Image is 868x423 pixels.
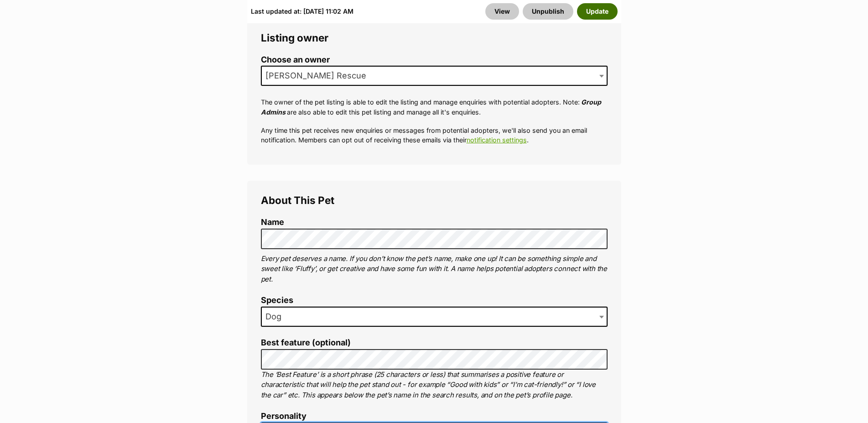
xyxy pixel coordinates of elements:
p: The owner of the pet listing is able to edit the listing and manage enquiries with potential adop... [261,97,608,117]
button: Unpublish [523,3,573,20]
label: Choose an owner [261,55,608,65]
div: Last updated at: [DATE] 11:02 AM [251,3,353,20]
span: Dog [261,307,608,327]
p: The ‘Best Feature’ is a short phrase (25 characters or less) that summarises a positive feature o... [261,370,608,401]
label: Personality [261,412,608,421]
a: notification settings [467,136,527,144]
span: Celebrity Pets Rescue [261,66,608,86]
em: Group Admins [261,98,601,115]
label: Best feature (optional) [261,338,608,348]
span: About This Pet [261,194,334,206]
p: Every pet deserves a name. If you don’t know the pet’s name, make one up! It can be something sim... [261,254,608,285]
label: Species [261,296,608,305]
span: Celebrity Pets Rescue [262,69,375,82]
label: Name [261,218,608,227]
p: Any time this pet receives new enquiries or messages from potential adopters, we'll also send you... [261,125,608,145]
a: View [485,3,519,20]
button: Update [577,3,618,20]
span: Dog [262,310,291,323]
span: Listing owner [261,31,328,44]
